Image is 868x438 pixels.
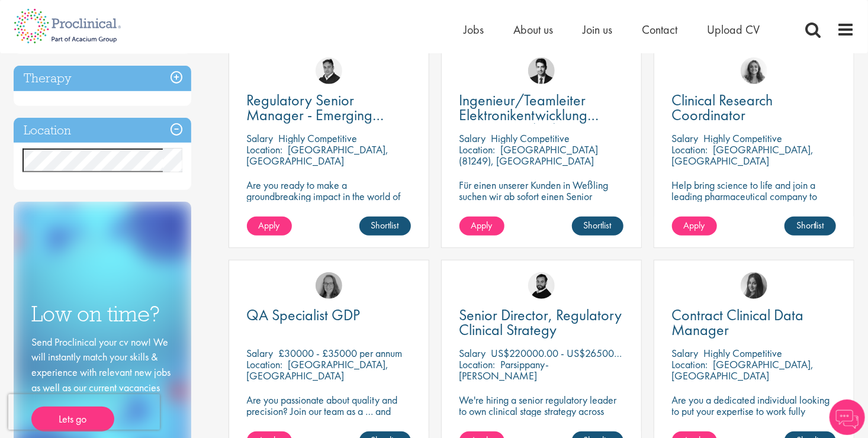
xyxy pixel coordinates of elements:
p: [GEOGRAPHIC_DATA], [GEOGRAPHIC_DATA] [672,358,814,382]
img: Heidi Hennigan [741,272,767,299]
img: Ingrid Aymes [316,272,342,299]
a: QA Specialist GDP [247,308,411,323]
p: £30000 - £35000 per annum [279,346,403,360]
span: Salary [672,346,699,360]
span: Apply [471,219,493,231]
a: Jobs [464,22,484,37]
span: Location: [247,143,283,156]
p: Are you ready to make a groundbreaking impact in the world of biotechnology? Join a growing compa... [247,179,411,236]
a: Shortlist [785,217,836,236]
span: Salary [459,131,486,145]
a: Contract Clinical Data Manager [672,308,836,337]
img: Peter Duvall [316,57,342,84]
a: Apply [459,217,504,236]
a: Apply [247,217,292,236]
a: Ingenieur/Teamleiter Elektronikentwicklung Aviation (m/w/d) [459,93,623,123]
span: Salary [247,346,274,360]
span: Apply [684,219,705,231]
a: Clinical Research Coordinator [672,93,836,123]
img: Nick Walker [528,272,555,299]
p: Help bring science to life and join a leading pharmaceutical company to play a key role in delive... [672,179,836,236]
span: Salary [459,346,486,360]
span: Location: [459,358,496,371]
p: Highly Competitive [704,346,783,360]
span: Senior Director, Regulatory Clinical Strategy [459,305,622,340]
span: Apply [259,219,280,231]
a: Contact [642,22,677,37]
span: Salary [247,131,274,145]
p: US$220000.00 - US$265000 per annum + Highly Competitive Salary [491,346,783,360]
a: Join us [583,22,612,37]
p: We're hiring a senior regulatory leader to own clinical stage strategy across multiple programs. [459,394,623,428]
a: Upload CV [707,22,760,37]
a: Senior Director, Regulatory Clinical Strategy [459,308,623,337]
p: Highly Competitive [491,131,570,145]
span: Location: [459,143,496,156]
p: Highly Competitive [704,131,783,145]
h3: Low on time? [31,302,173,326]
img: Thomas Wenig [528,57,555,84]
p: Highly Competitive [279,131,358,145]
span: Salary [672,131,699,145]
p: Für einen unserer Kunden in Weßling suchen wir ab sofort einen Senior Electronics Engineer Avioni... [459,179,623,224]
p: [GEOGRAPHIC_DATA] (81249), [GEOGRAPHIC_DATA] [459,143,599,168]
p: Are you a dedicated individual looking to put your expertise to work fully flexibly in a remote p... [672,394,836,428]
p: [GEOGRAPHIC_DATA], [GEOGRAPHIC_DATA] [672,143,814,168]
a: Shortlist [572,217,623,236]
span: Location: [247,358,283,371]
div: Send Proclinical your cv now! We will instantly match your skills & experience with relevant new ... [31,334,173,432]
h3: Location [14,118,191,143]
span: Ingenieur/Teamleiter Elektronikentwicklung Aviation (m/w/d) [459,90,599,140]
a: Regulatory Senior Manager - Emerging Markets [247,93,411,123]
span: Clinical Research Coordinator [672,90,773,125]
span: QA Specialist GDP [247,305,361,325]
p: [GEOGRAPHIC_DATA], [GEOGRAPHIC_DATA] [247,143,389,168]
span: Location: [672,358,708,371]
h3: Therapy [14,66,191,91]
span: Contract Clinical Data Manager [672,305,804,340]
a: Shortlist [359,217,411,236]
span: Regulatory Senior Manager - Emerging Markets [247,90,384,140]
a: Apply [672,217,717,236]
p: [GEOGRAPHIC_DATA], [GEOGRAPHIC_DATA] [247,358,389,382]
iframe: reCAPTCHA [8,394,160,430]
p: Parsippany-[PERSON_NAME][GEOGRAPHIC_DATA], [GEOGRAPHIC_DATA] [459,358,560,405]
span: Location: [672,143,708,156]
img: Chatbot [830,400,865,435]
a: About us [513,22,553,37]
img: Jackie Cerchio [741,57,767,84]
